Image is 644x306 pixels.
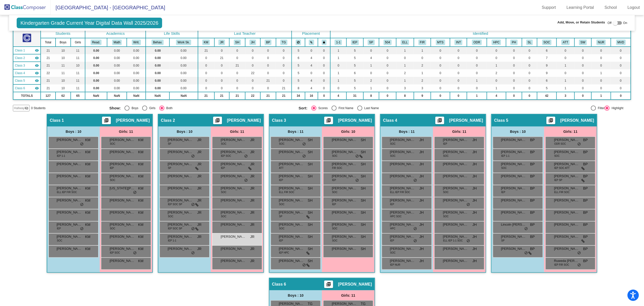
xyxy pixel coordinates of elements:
a: School [601,4,621,12]
td: 0 [276,69,292,77]
td: 0 [450,47,467,54]
td: 10 [56,77,71,84]
td: 1 [557,77,575,84]
td: 0.00 [85,47,107,54]
td: 0 [591,47,611,54]
td: 0.00 [169,47,198,54]
a: Support [538,4,560,12]
mat-icon: picture_as_pdf [326,118,332,125]
td: 0 [431,77,450,84]
th: Family Interpreter Required [414,38,431,47]
td: 0.00 [85,62,107,69]
td: 3 [396,84,414,92]
td: 0 [198,62,214,69]
td: 6 [346,69,363,77]
button: Writ. [132,40,141,45]
th: Heavy Parent Communication [487,38,506,47]
mat-icon: picture_as_pdf [437,118,443,125]
td: 0 [260,84,276,92]
th: Sarah Hartfiel [229,38,245,47]
td: 4 [305,54,318,62]
a: Logout [624,4,644,12]
td: 1 [414,47,431,54]
td: 5 [292,62,305,69]
td: 0 [260,62,276,69]
td: 2 [414,77,431,84]
td: 0 [229,84,245,92]
td: 0 [414,54,431,62]
td: 0 [276,47,292,54]
td: 5 [346,54,363,62]
span: Class 1 [15,48,25,53]
th: Phonics Concern [506,38,522,47]
button: Print Students Details [324,117,333,124]
td: 1 [591,69,611,77]
td: 21 [229,62,245,69]
td: 0 [245,77,260,84]
td: 0 [575,54,591,62]
td: 0 [214,77,230,84]
td: 0.00 [127,47,146,54]
td: 11 [56,69,71,77]
td: 0 [487,47,506,54]
th: Academics [85,29,146,38]
span: Kindergarten Grade Current Year Digital Data Wall 2025/2026 [17,18,162,28]
th: Frequent Health Office Contact [591,38,611,47]
button: TG [280,40,287,45]
button: ELL [401,40,409,45]
button: JR [218,40,225,45]
td: 0 [467,47,487,54]
button: MVD [616,40,626,45]
td: 0 [575,69,591,77]
td: 0 [557,69,575,77]
td: 0.00 [85,69,107,77]
td: 22 [245,69,260,77]
span: Class 3 [15,63,25,68]
td: 0 [591,77,611,84]
td: 0 [467,62,487,69]
td: 0 [611,69,631,77]
td: 0 [575,62,591,69]
mat-icon: visibility [35,48,39,52]
span: Class 5 [15,78,25,83]
td: 1 [396,77,414,84]
td: 0.00 [146,62,169,69]
button: Print Students Details [435,117,444,124]
mat-icon: picture_as_pdf [214,118,220,125]
th: School-linked Therapist Scheduled [522,38,537,47]
td: 0.00 [85,84,107,92]
td: 21 [41,62,55,69]
mat-icon: visibility [35,64,39,68]
td: 0.00 [107,47,127,54]
td: 0 [214,69,230,77]
td: 0 [611,62,631,69]
span: Off [608,21,612,25]
td: 0 [467,69,487,77]
button: Work Sk. [176,40,191,45]
td: 0.00 [127,54,146,62]
td: 0 [276,77,292,84]
td: 0 [318,54,330,62]
td: 0.00 [107,54,127,62]
th: Boys [56,38,71,47]
td: 0 [431,54,450,62]
td: 0 [214,47,230,54]
td: 5 [292,69,305,77]
td: 0.00 [169,69,198,77]
td: 21 [41,54,55,62]
td: 1 [414,69,431,77]
th: Keep with teacher [318,38,330,47]
td: 11 [71,47,85,54]
button: Print Students Details [324,281,333,288]
button: MTS [436,40,445,45]
td: 0 [522,62,537,69]
td: 0 [506,62,522,69]
td: 8 [292,84,305,92]
td: 0 [276,62,292,69]
td: 21 [214,54,230,62]
th: English Language Learner [396,38,414,47]
td: 22 [41,69,55,77]
td: 21 [41,77,55,84]
td: 0.00 [85,77,107,84]
td: 1 [487,62,506,69]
